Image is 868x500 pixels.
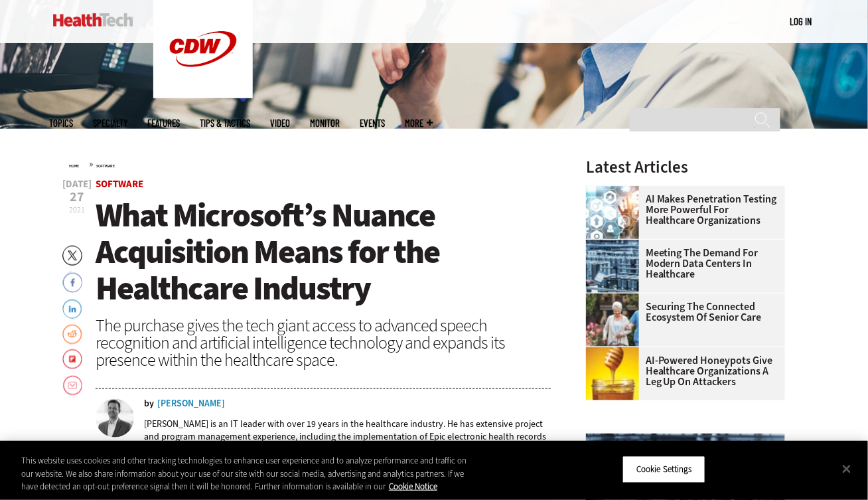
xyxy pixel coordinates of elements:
[270,118,290,128] a: Video
[144,399,154,408] span: by
[144,418,551,456] p: [PERSON_NAME] is an IT leader with over 19 years in the healthcare industry. He has extensive pro...
[586,355,777,387] a: AI-Powered Honeypots Give Healthcare Organizations a Leg Up on Attackers
[790,15,812,27] a: Log in
[96,399,134,438] img: Mike Larsen
[62,179,92,189] span: [DATE]
[96,317,551,369] div: The purchase gives the tech giant access to advanced speech recognition and artificial intelligen...
[310,118,340,128] a: MonITor
[586,194,777,226] a: AI Makes Penetration Testing More Powerful for Healthcare Organizations
[586,248,777,280] a: Meeting the Demand for Modern Data Centers in Healthcare
[69,205,85,215] span: 2021
[832,454,861,483] button: Close
[790,15,812,29] div: User menu
[62,191,92,204] span: 27
[360,118,385,128] a: Events
[586,186,646,197] a: Healthcare and hacking concept
[200,118,250,128] a: Tips & Tactics
[586,301,777,323] a: Securing the Connected Ecosystem of Senior Care
[96,177,143,191] a: Software
[389,481,437,492] a: More information about your privacy
[586,186,639,239] img: Healthcare and hacking concept
[586,347,639,400] img: jar of honey with a honey dipper
[96,163,115,169] a: Software
[586,240,639,293] img: engineer with laptop overlooking data center
[49,118,73,128] span: Topics
[93,118,127,128] span: Specialty
[53,13,133,27] img: Home
[96,193,439,310] span: What Microsoft’s Nuance Acquisition Means for the Healthcare Industry
[69,163,79,169] a: Home
[153,88,253,102] a: CDW
[586,159,785,175] h3: Latest Articles
[586,347,646,358] a: jar of honey with a honey dipper
[21,454,477,493] div: This website uses cookies and other tracking technologies to enhance user experience and to analy...
[157,399,225,408] a: [PERSON_NAME]
[586,293,639,347] img: nurse walks with senior woman through a garden
[69,159,551,169] div: »
[586,293,646,304] a: nurse walks with senior woman through a garden
[405,118,433,128] span: More
[622,456,705,483] button: Cookie Settings
[147,118,180,128] a: Features
[586,240,646,250] a: engineer with laptop overlooking data center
